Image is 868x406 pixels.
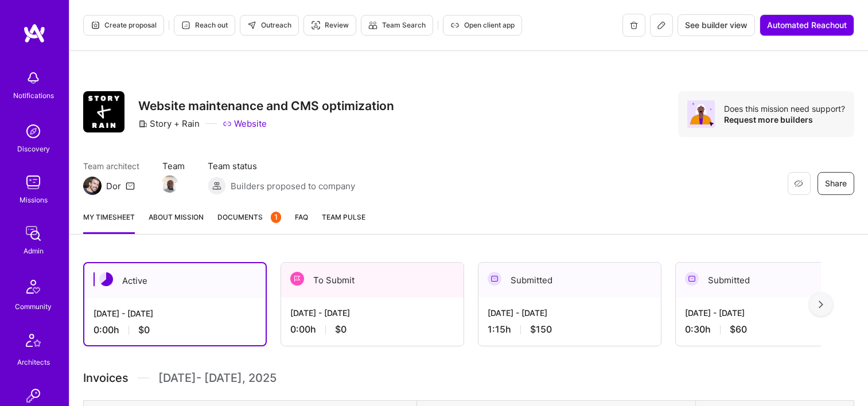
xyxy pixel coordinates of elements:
span: Documents [217,211,281,223]
span: Invoices [83,369,129,387]
img: Submitted [488,272,501,286]
button: Reach out [174,15,235,36]
span: $150 [530,323,552,335]
div: 0:30 h [685,323,849,335]
span: Team architect [83,160,139,172]
i: icon Mail [126,181,135,190]
div: 0:00 h [290,323,454,335]
img: Active [99,272,113,286]
div: To Submit [281,263,464,298]
div: Community [15,300,52,313]
span: Reach out [181,20,228,30]
h3: Website maintenance and CMS optimization [138,99,394,113]
img: teamwork [22,171,45,194]
i: icon EyeClosed [794,179,803,188]
span: Automated Reachout [767,19,847,31]
div: Discovery [17,143,50,155]
img: To Submit [290,272,304,286]
span: Create proposal [91,20,157,30]
div: Request more builders [724,114,845,125]
img: Submitted [685,272,699,286]
span: Team status [208,160,355,172]
img: Team Member Avatar [161,175,178,193]
div: 1:15 h [488,323,652,335]
span: Team Search [368,20,426,30]
img: Divider [138,369,149,387]
div: [DATE] - [DATE] [290,307,454,319]
button: Team Search [361,15,433,36]
span: [DATE] - [DATE] , 2025 [158,369,277,387]
div: Admin [24,245,44,257]
div: 0:00 h [94,324,256,336]
span: $60 [730,323,747,335]
a: FAQ [295,211,308,234]
button: Automated Reachout [760,14,854,36]
i: icon Targeter [311,21,320,30]
div: Dor [106,180,121,192]
img: bell [22,67,45,89]
span: $0 [138,324,150,336]
div: Architects [17,356,50,368]
span: Open client app [450,20,515,30]
span: $0 [335,323,347,335]
img: Team Architect [83,177,102,195]
div: Submitted [676,263,858,298]
div: 1 [271,212,281,223]
div: Does this mission need support? [724,103,845,114]
span: Outreach [247,20,291,30]
a: Website [223,118,267,130]
div: [DATE] - [DATE] [94,307,256,319]
i: icon CompanyGray [138,119,147,128]
a: Documents1 [217,211,281,234]
button: Review [303,15,356,36]
span: Review [311,20,349,30]
img: right [819,300,823,309]
a: My timesheet [83,211,135,234]
button: See builder view [678,14,755,36]
span: Team Pulse [322,213,365,221]
div: Active [84,263,266,298]
div: Notifications [13,89,54,101]
i: icon Proposal [91,21,100,30]
a: Team Pulse [322,211,365,234]
div: [DATE] - [DATE] [488,307,652,319]
div: Story + Rain [138,118,200,130]
button: Create proposal [83,15,164,36]
span: Team [162,160,185,172]
img: admin teamwork [22,222,45,245]
img: Company Logo [83,91,124,132]
a: Team Member Avatar [162,174,177,194]
span: See builder view [685,19,748,31]
div: Missions [20,194,48,206]
img: logo [23,23,46,44]
button: Outreach [240,15,299,36]
span: Share [825,178,847,189]
img: Avatar [687,100,715,128]
button: Share [818,172,854,195]
img: Architects [20,329,47,356]
img: Community [20,273,47,300]
div: Submitted [478,263,661,298]
img: Builders proposed to company [208,177,226,195]
button: Open client app [443,15,522,36]
img: discovery [22,120,45,143]
span: Builders proposed to company [231,180,355,192]
a: About Mission [149,211,204,234]
div: [DATE] - [DATE] [685,307,849,319]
